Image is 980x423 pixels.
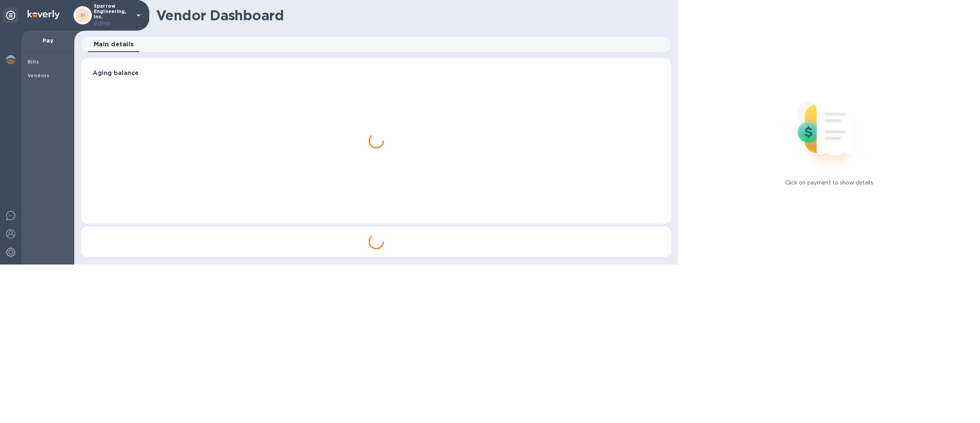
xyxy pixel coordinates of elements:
p: Click on payment to show details [785,179,873,187]
div: Unpin categories [3,8,18,23]
b: SI [80,12,85,18]
span: Main details [94,39,134,50]
p: Admin [94,20,132,28]
h1: Vendor Dashboard [156,7,666,23]
p: Pay [28,37,68,44]
h3: Aging balance [93,70,660,77]
b: Vendors [28,73,50,78]
p: Sparrow Engineering, Inc. [94,3,132,28]
img: Logo [28,10,60,19]
b: Bills [28,59,39,65]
